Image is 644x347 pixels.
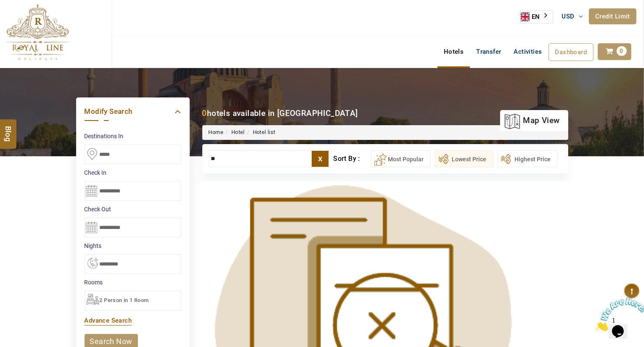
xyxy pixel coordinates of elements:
[437,43,470,60] a: Hotels
[85,317,132,324] a: Advance Search
[498,150,558,167] button: Highest Price
[85,132,181,140] label: Destinations In
[3,126,14,133] span: Blog
[85,278,181,287] label: Rooms
[598,43,631,60] a: 0
[508,43,549,60] a: Activities
[520,10,553,24] div: Language
[85,106,181,117] a: Modify Search
[521,11,553,23] a: EN
[555,48,587,56] span: Dashboard
[6,4,69,60] img: The Royal Line Holidays
[371,150,431,167] button: Most Popular
[3,3,7,11] span: 1
[85,205,181,213] label: Check Out
[562,13,575,20] span: USD
[504,111,559,130] a: map view
[100,297,149,303] span: 2 Person in 1 Room
[231,129,245,135] a: Hotel
[202,108,358,119] div: hotels available in [GEOGRAPHIC_DATA]
[617,46,627,56] span: 0
[202,108,207,118] b: 0
[435,150,493,167] button: Lowest Price
[520,10,553,24] aside: Language selected: English
[470,43,507,60] a: Transfer
[333,150,371,167] div: Sort By :
[312,151,329,167] label: x
[209,129,224,135] a: Home
[85,168,181,177] label: Check In
[85,242,181,250] label: nights
[589,8,636,24] a: Credit Limit
[245,129,276,137] li: Hotel list
[592,294,644,334] iframe: chat widget
[3,3,56,37] img: Chat attention grabber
